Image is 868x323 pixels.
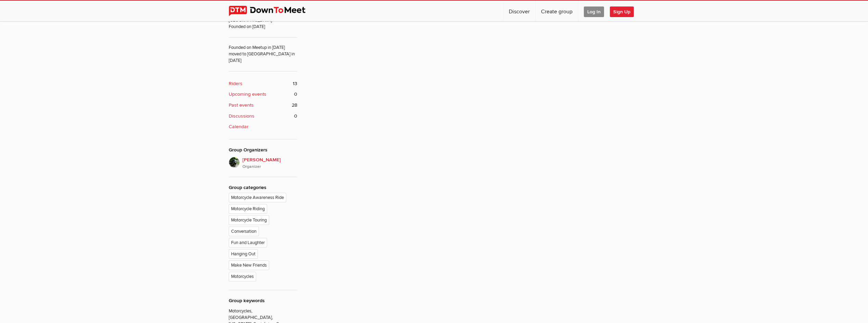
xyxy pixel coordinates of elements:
a: Discussions 0 [229,112,297,120]
img: DownToMeet [229,6,316,16]
a: Log In [578,1,609,21]
a: Calendar [229,123,297,131]
span: Founded on Meetup in [DATE] moved to [GEOGRAPHIC_DATA] in [DATE] [229,37,297,64]
span: 13 [293,80,297,88]
b: Past events [229,102,254,109]
a: Upcoming events 0 [229,91,297,98]
a: Discover [503,1,535,21]
a: Create group [536,1,578,21]
div: Group Organizers [229,146,297,154]
span: 28 [292,102,297,109]
img: Dave Manning [229,157,240,168]
span: [PERSON_NAME] [242,156,297,170]
a: [PERSON_NAME]Organizer [229,157,297,170]
span: Sign Up [610,6,634,17]
b: Calendar [229,123,249,131]
span: Founded on [DATE] [229,24,297,30]
span: 0 [294,91,297,98]
span: 0 [294,112,297,120]
i: Organizer [242,164,297,170]
a: Past events 28 [229,102,297,109]
span: Log In [584,6,604,17]
div: Group keywords [229,297,297,305]
div: Group categories [229,184,297,191]
b: Discussions [229,112,254,120]
b: Upcoming events [229,91,266,98]
b: Riders [229,80,242,88]
a: Riders 13 [229,80,297,88]
a: Sign Up [610,1,639,21]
